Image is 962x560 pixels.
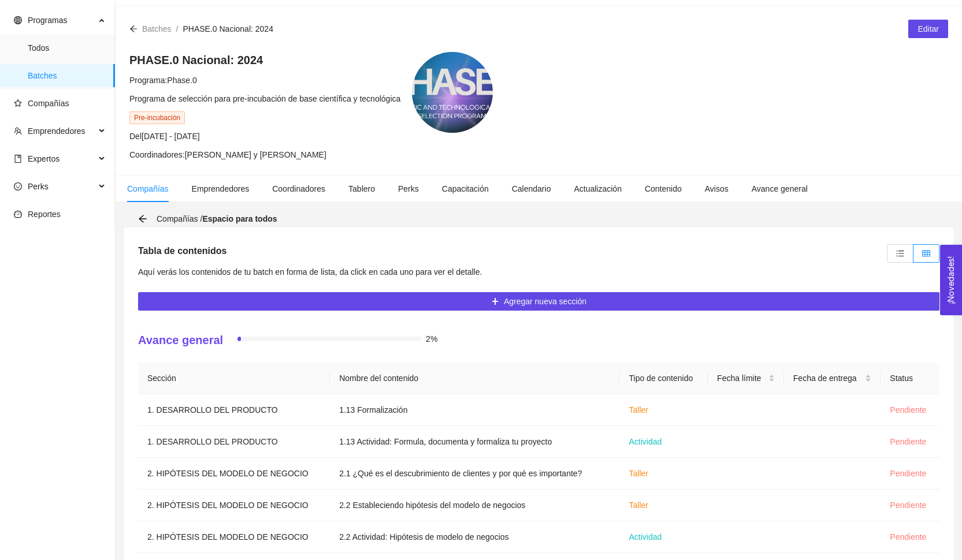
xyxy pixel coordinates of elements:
span: Fecha límite [717,372,766,384]
span: Expertos [28,154,60,163]
td: 1.13 Formalización [330,394,619,426]
span: Agregar nueva sección [504,295,586,308]
span: table [922,249,930,257]
span: Reportes [28,210,61,219]
h4: Avance general [138,332,223,348]
span: Todos [28,36,106,59]
span: unordered-list [896,249,904,257]
span: Batches [28,64,106,87]
span: Pendiente [890,405,926,415]
button: plusAgregar nueva sección [138,292,939,311]
span: Emprendedores [28,126,86,136]
td: 2. HIPÓTESIS DEL MODELO DE NEGOCIO [138,458,330,490]
span: Del [DATE] - [DATE] [129,132,200,141]
span: Fecha de entrega [793,372,863,384]
th: Nombre del contenido [330,363,619,394]
h5: Tabla de contenidos [138,244,227,258]
th: Sección [138,363,330,394]
span: Editar [918,23,939,35]
span: Tablero [348,184,375,193]
span: Actualización [574,184,622,193]
td: 2.1 ¿Qué es el descubrimiento de clientes y por qué es importante? [330,458,619,490]
span: Compañías [127,184,169,193]
span: Pendiente [890,469,926,478]
span: arrow-left [138,214,147,223]
span: star [14,99,22,107]
span: Pendiente [890,501,926,510]
th: Tipo de contenido [619,363,708,394]
span: Aquí verás los contenidos de tu batch en forma de lista, da click en cada uno para ver el detalle. [138,267,482,277]
span: Compañías [28,99,69,108]
td: 2.2 Actividad: Hipótesis de modelo de negocios [330,521,619,553]
span: Programas [28,16,67,25]
span: Pendiente [890,437,926,446]
span: Capacitación [442,184,489,193]
div: Volver [138,214,147,224]
span: dashboard [14,210,22,218]
span: Taller [629,501,648,510]
span: plus [491,297,499,307]
td: 1. DESARROLLO DEL PRODUCTO [138,394,330,426]
span: Pre-incubación [129,111,185,124]
span: Batches [142,24,172,33]
span: book [14,155,22,163]
span: Programa de selección para pre-incubación de base científica y tecnológica [129,94,400,103]
td: 1. DESARROLLO DEL PRODUCTO [138,426,330,458]
span: team [14,127,22,135]
span: Contenido [645,184,682,193]
td: 2. HIPÓTESIS DEL MODELO DE NEGOCIO [138,490,330,521]
span: global [14,16,22,24]
span: Coordinadores: [PERSON_NAME] y [PERSON_NAME] [129,150,326,159]
span: Calendario [512,184,551,193]
span: Pendiente [890,532,926,542]
span: smile [14,182,22,191]
span: Avance general [752,184,808,193]
td: 2.2 Estableciendo hipótesis del modelo de negocios [330,490,619,521]
span: Taller [629,405,648,415]
span: Actividad [629,437,662,446]
span: / [176,24,179,33]
td: 2. HIPÓTESIS DEL MODELO DE NEGOCIO [138,521,330,553]
span: Programa: Phase.0 [129,76,197,85]
span: Perks [398,184,419,193]
span: Perks [28,182,49,191]
button: Editar [908,20,948,38]
td: 1.13 Actividad: Formula, documenta y formaliza tu proyecto [330,426,619,458]
span: PHASE.0 Nacional: 2024 [183,24,273,33]
span: 2% [426,335,442,343]
span: Emprendedores [192,184,250,193]
strong: Espacio para todos [202,214,277,223]
span: Coordinadores [272,184,325,193]
button: Open Feedback Widget [940,245,962,315]
span: Compañías / [157,214,277,223]
span: Avisos [705,184,729,193]
span: Actividad [629,532,662,542]
h4: PHASE.0 Nacional: 2024 [129,52,400,68]
th: Status [881,363,939,394]
span: arrow-left [129,25,138,33]
span: Taller [629,469,648,478]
